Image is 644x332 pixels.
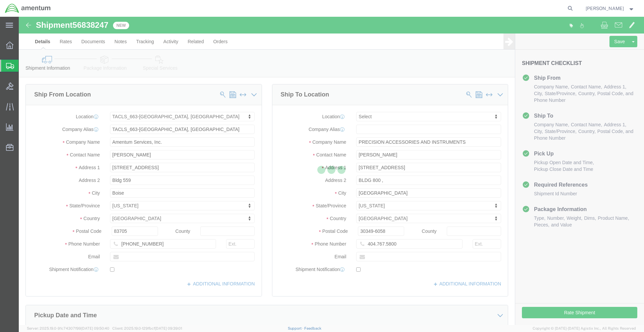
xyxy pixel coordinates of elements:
[585,4,635,12] button: [PERSON_NAME]
[5,3,51,13] img: logo
[81,326,109,330] span: [DATE] 09:50:40
[533,326,636,331] span: Copyright © [DATE]-[DATE] Agistix Inc., All Rights Reserved
[155,326,182,330] span: [DATE] 09:39:01
[27,326,109,330] span: Server: 2025.19.0-91c74307f99
[288,326,305,330] a: Support
[112,326,182,330] span: Client: 2025.19.0-129fbcf
[586,5,624,12] span: Sebastian Meszaros
[304,326,321,330] a: Feedback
